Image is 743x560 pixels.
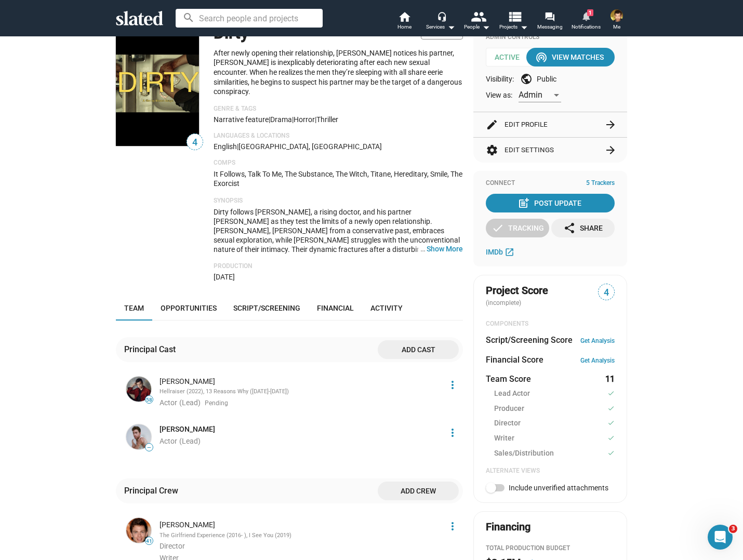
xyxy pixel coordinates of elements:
[520,194,581,212] div: Post Update
[160,377,440,386] div: [PERSON_NAME]
[563,222,576,234] mat-icon: share
[492,219,544,237] div: Tracking
[486,354,543,365] dt: Financial Score
[446,426,459,439] mat-icon: more_vert
[126,518,151,543] img: Devon Graye
[294,115,315,124] span: Horror
[422,10,459,33] button: Services
[486,179,615,188] div: Connect
[145,538,153,544] span: 41
[205,399,228,408] span: Pending
[581,11,591,21] mat-icon: notifications
[225,296,309,321] a: Script/Screening
[486,335,573,345] dt: Script/Screening Score
[315,115,316,124] span: |
[604,118,617,131] mat-icon: arrow_forward
[176,9,323,28] input: Search people and projects
[486,90,512,100] span: View as:
[495,10,532,33] button: Projects
[309,296,362,321] a: Financial
[124,344,180,355] div: Principal Cast
[494,433,514,444] span: Writer
[437,11,446,21] mat-icon: headset_mic
[486,467,615,475] div: Alternate Views
[214,105,463,113] p: Genre & Tags
[160,542,185,550] span: Director
[551,219,615,237] button: Share
[520,73,533,85] mat-icon: public
[471,9,486,24] mat-icon: people
[729,525,737,533] span: 3
[214,208,461,300] span: Dirty follows [PERSON_NAME], a rising doctor, and his partner [PERSON_NAME] as they test the limi...
[459,10,495,33] button: People
[607,433,615,443] mat-icon: check
[160,520,440,530] div: [PERSON_NAME]
[604,7,629,34] button: Matt SchichterMe
[708,525,733,550] iframe: Intercom live chat
[486,219,549,237] button: Tracking
[613,21,620,33] span: Me
[378,340,459,359] button: Add cast
[187,136,203,150] span: 4
[214,262,463,271] p: Production
[161,304,217,312] span: Opportunities
[126,424,151,449] img: Jordan Gavaris
[237,142,238,151] span: |
[214,142,237,151] span: English
[445,21,457,33] mat-icon: arrow_drop_down
[214,132,463,140] p: Languages & Locations
[446,520,459,532] mat-icon: more_vert
[116,23,199,146] img: Dirty
[362,296,411,321] a: Activity
[507,9,522,24] mat-icon: view_list
[509,484,608,492] span: Include unverified attachments
[486,138,615,163] button: Edit Settings
[214,48,463,97] p: After newly opening their relationship, [PERSON_NAME] notices his partner, [PERSON_NAME] is inexp...
[537,21,563,33] span: Messaging
[124,485,182,496] div: Principal Crew
[160,532,440,540] div: The Girlfriend Experience (2016- ), I See You (2019)
[587,9,593,16] span: 1
[214,115,269,124] span: Narrative feature
[214,273,235,281] span: [DATE]
[607,389,615,398] mat-icon: check
[518,197,530,209] mat-icon: post_add
[494,389,530,399] span: Lead Actor
[270,115,292,124] span: Drama
[499,21,528,33] span: Projects
[505,247,514,257] mat-icon: open_in_new
[535,51,548,63] mat-icon: wifi_tethering
[486,48,536,66] span: Active
[160,437,177,445] span: Actor
[116,296,152,321] a: Team
[145,397,153,403] span: 58
[179,398,201,407] span: (Lead)
[572,21,601,33] span: Notifications
[317,304,354,312] span: Financial
[386,10,422,33] a: Home
[416,244,427,254] span: …
[486,112,615,137] button: Edit Profile
[486,299,523,306] span: (incomplete)
[486,194,615,212] button: Post Update
[126,377,151,402] img: Brandon Flynn
[233,304,300,312] span: Script/Screening
[492,222,504,234] mat-icon: check
[316,115,338,124] span: Thriller
[160,388,440,396] div: Hellraiser (2022), 13 Reasons Why ([DATE]-[DATE])
[160,424,215,434] a: [PERSON_NAME]
[214,197,463,205] p: Synopsis
[152,296,225,321] a: Opportunities
[292,115,294,124] span: |
[179,437,201,445] span: (Lead)
[519,90,542,100] span: Admin
[586,179,615,188] span: 5 Trackers
[537,48,604,66] div: View Matches
[378,482,459,500] button: Add crew
[397,21,412,33] span: Home
[607,448,615,458] mat-icon: check
[486,246,517,258] a: IMDb
[563,219,603,237] div: Share
[545,12,554,22] mat-icon: forum
[427,244,463,254] button: …Show More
